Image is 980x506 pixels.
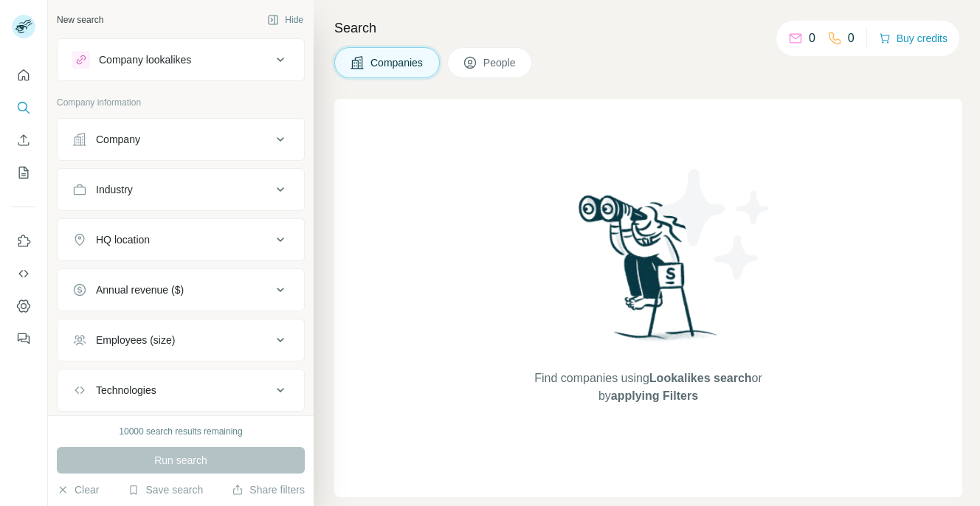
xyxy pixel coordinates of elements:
[12,62,35,89] button: Quick start
[57,13,103,27] div: New search
[58,122,304,157] button: Company
[12,127,35,153] button: Enrich CSV
[530,370,766,405] span: Find companies using or by
[572,191,725,356] img: Surfe Illustration - Woman searching with binoculars
[334,18,962,38] h4: Search
[879,28,948,49] button: Buy credits
[12,260,35,287] button: Use Surfe API
[611,389,698,402] span: applying Filters
[58,272,304,308] button: Annual revenue ($)
[58,42,304,77] button: Company lookalikes
[12,325,35,352] button: Feedback
[257,9,314,31] button: Hide
[58,222,304,257] button: HQ location
[649,158,781,291] img: Surfe Illustration - Stars
[483,55,517,70] span: People
[58,172,304,207] button: Industry
[128,482,203,497] button: Save search
[57,96,305,109] p: Company information
[96,283,184,297] div: Annual revenue ($)
[58,322,304,358] button: Employees (size)
[57,482,99,497] button: Clear
[12,228,35,254] button: Use Surfe on LinkedIn
[370,55,424,70] span: Companies
[848,30,855,47] p: 0
[96,232,150,247] div: HQ location
[96,182,133,197] div: Industry
[99,52,191,67] div: Company lookalikes
[12,293,35,319] button: Dashboard
[96,132,140,147] div: Company
[119,425,242,438] div: 10000 search results remaining
[649,372,752,384] span: Lookalikes search
[96,333,175,347] div: Employees (size)
[12,159,35,186] button: My lists
[809,30,815,47] p: 0
[12,94,35,121] button: Search
[96,383,156,398] div: Technologies
[58,372,304,408] button: Technologies
[232,482,305,497] button: Share filters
